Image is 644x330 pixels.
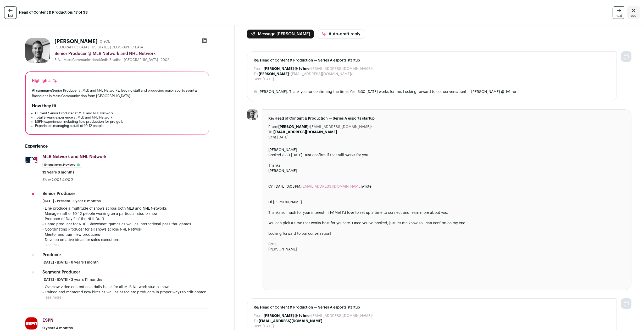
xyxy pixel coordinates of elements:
span: Size: 1,001-5,000 [42,178,73,182]
div: Senior Producer at MLB and NHL Networks, leading staff and producing major sports events; Bachelo... [32,88,202,99]
span: 13 years 6 months [42,170,74,175]
img: f176c47adb8d92823160a31d96bca43d9cfdc8095c42d373512da5e82b3da90b.jpg [25,154,37,166]
b: [PERSON_NAME] [278,125,308,129]
span: esc [631,14,636,18]
b: [EMAIL_ADDRESS][DOMAIN_NAME] [259,319,322,323]
dt: From: [254,66,264,71]
div: Hi [PERSON_NAME], [268,200,625,205]
a: [EMAIL_ADDRESS][DOMAIN_NAME] [301,185,362,188]
div: [PERSON_NAME] [268,168,625,283]
p: - Line produce a multitude of shows across both MLB and NHL Networks [42,206,209,211]
div: Segment Producer [42,269,80,275]
button: ...see more [42,295,62,300]
span: [GEOGRAPHIC_DATA], [US_STATE], [GEOGRAPHIC_DATA] [54,45,145,49]
span: Re: Head of Content & Production — Series A esports startup [268,116,625,121]
li: ESPN experience, including field production for pro golf. [35,120,202,124]
span: Re: Head of Content & Production — Series A esports startup [254,305,610,310]
div: Thanks [268,163,625,168]
span: [DATE] - [DATE] · 8 years 1 month [42,260,99,265]
div: Hi [PERSON_NAME], Thank you for confirming the time. Yes, 3:30 [DATE] works for me. Looking forwa... [254,89,610,94]
li: Entertainment Providers [42,162,82,168]
dt: To: [268,130,273,135]
dt: To: [254,71,259,77]
div: Best, [268,242,625,247]
span: Re: Head of Content & Production — Series A esports startup [254,58,610,63]
span: next [616,14,622,18]
p: - Producer of Day 2 of the NHL Draft [42,216,209,222]
p: - Manage staff of 10-12 people working on a particular studio show [42,211,209,216]
span: [DATE] - Present · 1 year 8 months [42,199,101,204]
dt: Sent: [268,135,277,140]
dd: [DATE] [277,135,288,140]
dd: <[EMAIL_ADDRESS][DOMAIN_NAME]> [264,66,374,71]
b: [PERSON_NAME] @ 1v1me [264,67,309,71]
div: Producer [42,252,61,258]
span: last [8,14,13,18]
button: Auto-draft reply [318,30,364,38]
li: Current Senior Producer at MLB and NHL Network. [35,111,202,115]
strong: Head of Content & Production: 17 of 33 [19,10,88,15]
p: - Coordinating Producer for all shows across NHL Network [42,227,209,232]
li: Total 9 years experience at MLB and NHL Network. [35,115,202,120]
p: - Develop creative ideas for sales executions [42,237,209,243]
img: nopic.png [621,298,631,309]
b: [PERSON_NAME] [259,72,289,76]
li: Experience managing a staff of 10-12 people. [35,124,202,128]
img: 6576ec2f87e659766a8b01bf139be2d4521eeb2e80b502a9518268556702dc37.jpg [25,317,37,329]
span: MLB Network and NHL Network [42,155,107,159]
dt: From: [268,124,278,130]
a: last [4,6,17,19]
div: Looking forward to our conversation! [268,231,625,236]
dt: Sent: [254,324,263,329]
button: Message [PERSON_NAME] [247,30,314,38]
img: nopic.png [621,51,631,62]
div: Thanks so much for your interest in 1v1Me! I’d love to set up a time to connect and learn more ab... [268,210,625,215]
div: Senior Producer [42,191,75,197]
button: ...see less [42,243,59,248]
dt: From: [254,313,264,318]
div: [PERSON_NAME] [268,247,625,252]
p: - Oversaw video content on a daily basis for all MLB Network studio shows [42,284,209,290]
p: - Game producer for NHL “Showcase” games as well as international pass thru games [42,222,209,227]
span: [DATE] - [DATE] · 3 years 11 months [42,277,102,282]
dd: <[EMAIL_ADDRESS][DOMAIN_NAME]> [264,313,374,318]
div: Senior Producer @ MLB Network and NHL Network [54,51,209,57]
div: You can pick a time that works best for you . Once you’ve booked, just let me know so I can confi... [268,221,625,226]
dt: To: [254,318,259,324]
img: 10da8133890b8e8d37d644bdf925ed5459c55873556ef5568cb2e42250be09fc.jpg [247,109,258,120]
p: - Trained and mentored new hires as well as associate producers in proper ways to edit content [42,290,209,295]
blockquote: On [DATE] 3:08 PM, wrote: [268,184,625,194]
span: ESPN [42,318,53,322]
h2: Experience [25,143,209,149]
img: 10da8133890b8e8d37d644bdf925ed5459c55873556ef5568cb2e42250be09fc.jpg [25,38,50,63]
p: - Mentor and train new producers [42,232,209,237]
dd: [DATE] [263,77,274,82]
div: B.A. - Mass Communication/Media Studies - [GEOGRAPHIC_DATA] - 2002 [54,58,209,62]
a: Close [627,6,640,19]
a: next [613,6,625,19]
h1: [PERSON_NAME] [54,38,98,45]
div: Highlights [32,78,58,83]
h2: How they fit [32,103,56,109]
b: [PERSON_NAME] @ 1v1me [264,314,309,318]
dd: <[EMAIL_ADDRESS][DOMAIN_NAME]> [278,124,373,130]
div: [PERSON_NAME] [268,147,625,283]
a: here [342,221,350,225]
span: AI summary: [32,89,52,92]
div: Booked 3:30 [DATE]. Just confirm if that still works for you. [268,153,625,158]
dt: Sent: [254,77,263,82]
dd: [DATE] [263,324,274,329]
b: [EMAIL_ADDRESS][DOMAIN_NAME] [273,130,337,134]
dd: <[EMAIL_ADDRESS][DOMAIN_NAME]> [259,71,353,77]
div: 0 YOE [100,39,110,44]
